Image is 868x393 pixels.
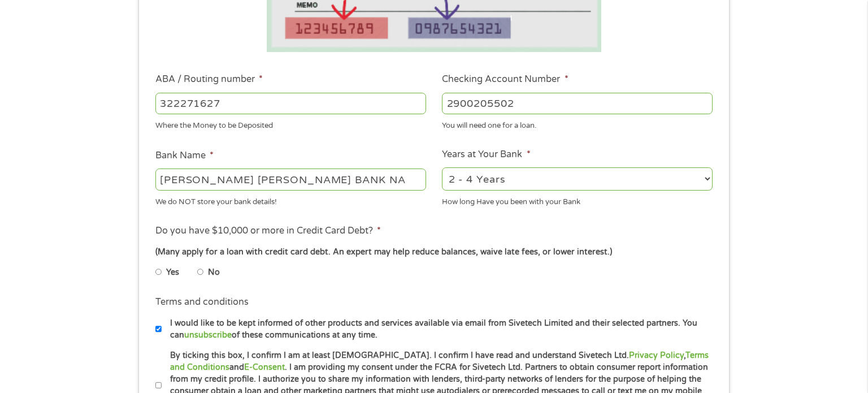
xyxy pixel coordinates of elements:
[166,266,179,279] label: Yes
[184,330,232,340] a: unsubscribe
[170,351,709,372] a: Terms and Conditions
[155,296,249,308] label: Terms and conditions
[442,116,713,132] div: You will need one for a loan.
[155,192,426,208] div: We do NOT store your bank details!
[155,225,381,237] label: Do you have $10,000 or more in Credit Card Debt?
[155,74,263,85] label: ABA / Routing number
[442,74,568,85] label: Checking Account Number
[244,362,285,372] a: E-Consent
[162,317,716,342] label: I would like to be kept informed of other products and services available via email from Sivetech...
[442,192,713,208] div: How long Have you been with your Bank
[155,246,713,258] div: (Many apply for a loan with credit card debt. An expert may help reduce balances, waive late fees...
[629,351,684,360] a: Privacy Policy
[442,93,713,114] input: 345634636
[155,93,426,114] input: 263177916
[208,266,220,279] label: No
[155,116,426,132] div: Where the Money to be Deposited
[442,149,530,161] label: Years at Your Bank
[155,150,214,162] label: Bank Name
